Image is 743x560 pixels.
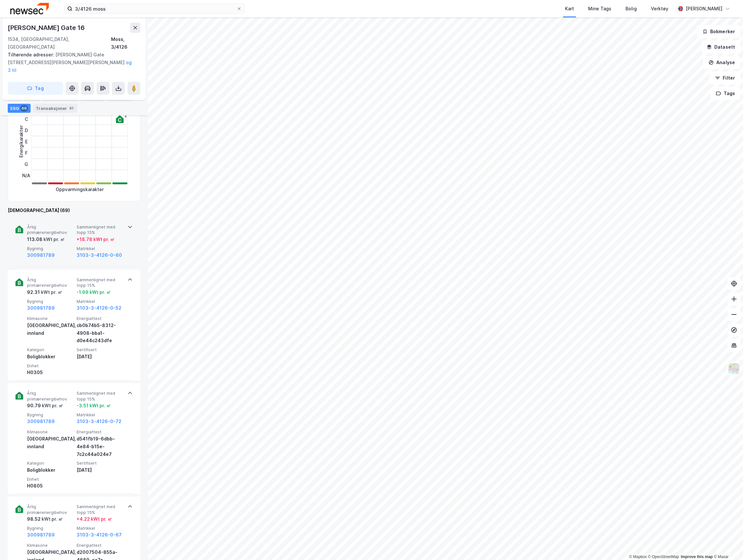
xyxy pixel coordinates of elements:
[27,363,74,369] span: Enhet
[77,299,124,304] span: Matrikkel
[77,251,122,259] button: 3103-3-4126-0-60
[27,435,74,450] div: [GEOGRAPHIC_DATA], innland
[27,418,55,425] button: 300981789
[27,412,74,418] span: Bygning
[27,322,74,337] div: [GEOGRAPHIC_DATA], innland
[8,82,63,95] button: Tag
[697,25,740,38] button: Bokmerker
[27,526,74,531] span: Bygning
[27,460,74,466] span: Kategori
[125,114,127,118] div: 4
[111,35,140,51] div: Moss, 3/4126
[77,515,112,523] div: + 4.22 kWt pr. ㎡
[77,288,111,296] div: -1.99 kWt pr. ㎡
[8,51,135,74] div: [PERSON_NAME] Gate [STREET_ADDRESS][PERSON_NAME][PERSON_NAME]
[77,504,124,515] span: Sammenlignet med topp 15%
[27,477,74,482] span: Enhet
[703,56,740,69] button: Analyse
[77,460,124,466] span: Sertifisert
[77,435,124,458] div: d541fb19-6dbb-4e84-b15e-7c2c44a024e7
[22,147,30,159] div: F
[710,87,740,100] button: Tags
[588,5,611,13] div: Mine Tags
[77,353,124,361] div: [DATE]
[77,418,121,425] button: 3103-3-4126-0-72
[77,322,124,345] div: cb0b74b5-8312-4908-bba1-d0e44c243dfe
[22,170,30,181] div: N/A
[27,236,65,243] div: 113.08
[651,5,668,13] div: Verktøy
[27,353,74,361] div: Boligblokker
[711,529,743,560] div: Kontrollprogram for chat
[27,316,74,321] span: Klimasone
[27,246,74,251] span: Bygning
[701,41,740,53] button: Datasett
[710,72,740,84] button: Filter
[77,304,121,312] button: 3103-3-4126-0-52
[27,429,74,435] span: Klimasone
[27,304,55,312] button: 300981789
[68,105,75,111] div: 81
[22,136,30,147] div: E
[27,288,62,296] div: 92.31
[77,402,111,410] div: -3.51 kWt pr. ㎡
[8,104,31,113] div: ESG
[27,369,74,376] div: H0305
[77,429,124,435] span: Energiattest
[41,402,63,410] div: kWt pr. ㎡
[72,4,237,14] input: Søk på adresse, matrikkel, gårdeiere, leietakere eller personer
[27,482,74,490] div: H0805
[77,526,124,531] span: Matrikkel
[77,246,124,251] span: Matrikkel
[77,347,124,352] span: Sertifisert
[77,543,124,548] span: Energiattest
[8,35,111,51] div: 1534, [GEOGRAPHIC_DATA], [GEOGRAPHIC_DATA]
[648,555,679,559] a: OpenStreetMap
[77,224,124,236] span: Sammenlignet med topp 15%
[27,402,63,410] div: 90.79
[681,555,713,559] a: Improve this map
[27,543,74,548] span: Klimasone
[22,125,30,136] div: D
[77,316,124,321] span: Energiattest
[77,531,122,539] button: 3103-3-4126-0-67
[27,391,74,402] span: Årlig primærenergibehov
[27,466,74,474] div: Boligblokker
[56,186,104,193] div: Oppvarmingskarakter
[27,277,74,288] span: Årlig primærenergibehov
[77,277,124,288] span: Sammenlignet med topp 15%
[711,529,743,560] iframe: Chat Widget
[33,104,77,113] div: Transaksjoner
[8,52,55,57] span: Tilhørende adresser:
[27,531,55,539] button: 300981789
[77,466,124,474] div: [DATE]
[27,347,74,352] span: Kategori
[22,159,30,170] div: G
[77,412,124,418] span: Matrikkel
[77,236,115,243] div: + 18.78 kWt pr. ㎡
[625,5,637,13] div: Bolig
[41,515,63,523] div: kWt pr. ㎡
[27,504,74,515] span: Årlig primærenergibehov
[27,224,74,236] span: Årlig primærenergibehov
[565,5,574,13] div: Kart
[728,362,740,375] img: Z
[10,3,49,14] img: newsec-logo.f6e21ccffca1b3a03d2d.png
[22,113,30,125] div: C
[27,251,55,259] button: 300981789
[42,236,65,243] div: kWt pr. ㎡
[17,125,25,158] div: Energikarakter
[20,105,28,111] div: 69
[27,299,74,304] span: Bygning
[40,288,62,296] div: kWt pr. ㎡
[77,391,124,402] span: Sammenlignet med topp 15%
[629,555,647,559] a: Mapbox
[686,5,722,13] div: [PERSON_NAME]
[8,207,140,214] div: [DEMOGRAPHIC_DATA] (69)
[27,515,63,523] div: 98.52
[8,23,86,33] div: [PERSON_NAME] Gate 16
